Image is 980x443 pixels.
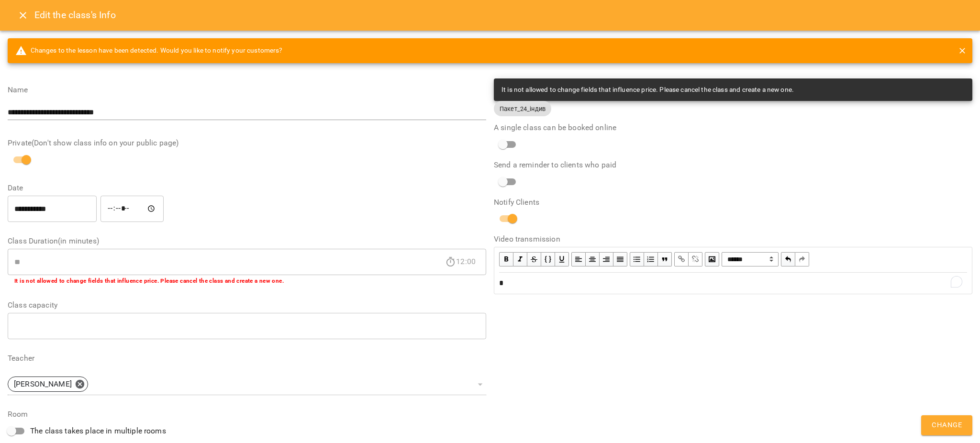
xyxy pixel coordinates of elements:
span: Normal [722,252,779,266]
div: It is not allowed to change fields that influence price. Please cancel the class and create a new... [501,81,794,99]
button: Align Justify [613,252,627,266]
b: It is not allowed to change fields that influence price. Please cancel the class and create a new... [14,277,284,284]
div: To enrich screen reader interactions, please activate Accessibility in Grammarly extension settings [495,273,971,293]
button: Align Left [571,252,586,266]
button: OL [644,252,658,266]
button: Close [11,4,34,27]
label: A single class can be booked online [494,124,972,132]
p: [PERSON_NAME] [14,378,72,390]
label: Private(Don't show class info on your public page) [8,139,486,147]
button: Monospace [541,252,555,266]
button: Align Center [586,252,600,266]
label: Class capacity [8,301,486,309]
label: Class Duration(in minutes) [8,237,486,245]
label: Date [8,184,486,192]
button: Change [921,415,972,435]
button: Italic [513,252,527,266]
span: Changes to the lesson have been detected. Would you like to notify your customers? [15,45,283,56]
button: Redo [795,252,809,266]
button: Underline [555,252,569,266]
button: Image [705,252,719,266]
button: Strikethrough [527,252,541,266]
label: Teacher [8,354,486,362]
button: close [956,44,969,57]
h6: Edit the class's Info [34,8,116,22]
button: Bold [499,252,513,266]
label: Send a reminder to clients who paid [494,161,972,169]
label: Video transmission [494,235,972,243]
button: UL [630,252,644,266]
span: Пакет_24_індив [494,104,551,113]
button: Blockquote [658,252,672,266]
div: [PERSON_NAME] [8,377,88,392]
label: Name [8,86,486,94]
button: Align Right [600,252,613,266]
select: Block type [722,252,779,266]
span: Change [932,419,962,432]
button: Undo [781,252,795,266]
span: The class takes place in multiple rooms [30,425,166,437]
button: Remove Link [689,252,702,266]
label: Notify Clients [494,199,972,206]
div: [PERSON_NAME] [8,374,486,395]
label: Room [8,410,486,418]
button: Link [674,252,689,266]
